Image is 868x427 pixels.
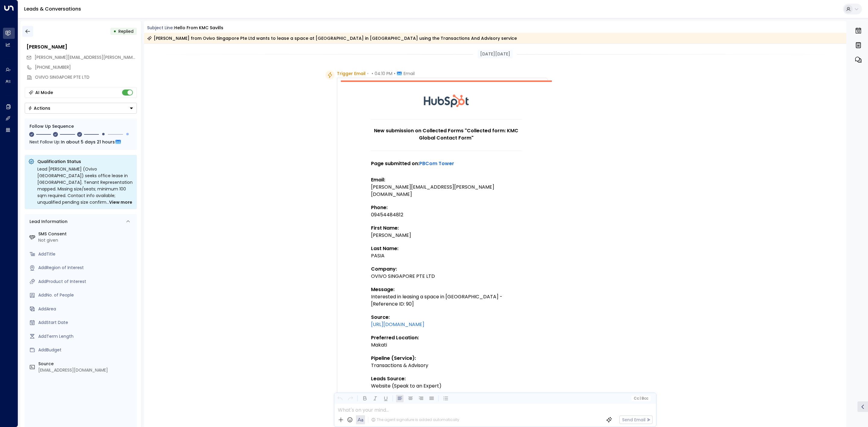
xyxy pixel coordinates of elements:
[371,293,522,308] div: Interested in leasing a space in [GEOGRAPHIC_DATA] - [Reference ID: 90]
[640,396,641,400] span: |
[35,74,137,80] div: OVIVO SINGAPORE PTE LTD
[404,71,415,77] span: Email
[27,43,137,51] div: [PERSON_NAME]
[30,123,132,130] div: Follow Up Sequence
[25,103,137,114] button: Actions
[109,199,132,206] span: View more
[24,5,81,12] a: Leads & Conversations
[371,286,395,293] strong: Message:
[372,71,373,77] span: •
[38,265,134,271] div: AddRegion of Interest
[147,25,174,31] span: Subject Line:
[38,347,134,353] div: AddBudget
[25,103,137,114] div: Button group with a nested menu
[371,176,385,183] strong: Email:
[371,321,424,328] a: [URL][DOMAIN_NAME]
[174,25,223,31] div: Hello from KMC Savills
[38,361,134,367] label: Source
[38,306,134,312] div: AddArea
[28,105,50,111] div: Actions
[38,292,134,298] div: AddNo. of People
[147,35,517,41] div: [PERSON_NAME] from Ovivo Singapore Pte Ltd wants to lease a space at [GEOGRAPHIC_DATA] in [GEOGRA...
[118,28,134,34] span: Replied
[347,395,354,402] button: Redo
[424,82,469,119] img: HubSpot
[375,71,392,77] span: 04:10 PM
[631,396,650,401] button: Cc|Bcc
[371,252,522,259] div: PASIA
[371,184,522,198] div: [PERSON_NAME][EMAIL_ADDRESS][PERSON_NAME][DOMAIN_NAME]
[394,71,395,77] span: •
[419,160,454,167] a: PBCom Tower
[35,89,53,96] div: AI Mode
[37,166,133,206] div: Lead [PERSON_NAME] (Ovivo [GEOGRAPHIC_DATA]) seeks office lease in [GEOGRAPHIC_DATA]. Tenant Repr...
[371,375,406,382] strong: Leads Source:
[371,127,522,142] h1: New submission on Collected Forms "Collected form: KMC Global Contact Form"
[371,265,397,272] strong: Company:
[38,237,134,243] div: Not given
[38,278,134,285] div: AddProduct of Interest
[371,224,399,231] strong: First Name:
[38,231,134,237] label: SMS Consent
[371,273,522,280] div: OVIVO SINGAPORE PTE LTD
[371,314,390,321] strong: Source:
[371,417,459,422] div: The agent signature is added automatically
[371,160,454,167] strong: Page submitted on:
[371,334,419,341] strong: Preferred Location:
[35,54,137,61] span: victor.pasia@ovivowater.com
[371,245,398,252] strong: Last Name:
[371,355,416,362] strong: Pipeline (Service):
[478,50,513,58] div: [DATE][DATE]
[367,71,369,77] span: •
[30,139,132,145] div: Next Follow Up:
[336,395,344,402] button: Undo
[35,64,137,71] div: [PHONE_NUMBER]
[371,232,522,239] div: [PERSON_NAME]
[371,211,522,218] div: 09454484812
[35,54,171,60] span: [PERSON_NAME][EMAIL_ADDRESS][PERSON_NAME][DOMAIN_NAME]
[634,396,648,400] span: Cc Bcc
[337,71,366,77] span: Trigger Email
[371,204,388,211] strong: Phone:
[38,319,134,326] div: AddStart Date
[27,218,68,225] div: Lead Information
[38,251,134,257] div: AddTitle
[61,139,115,145] span: In about 5 days 21 hours
[37,159,133,165] p: Qualification Status
[38,367,134,373] div: [EMAIL_ADDRESS][DOMAIN_NAME]
[113,26,116,37] div: •
[38,333,134,340] div: AddTerm Length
